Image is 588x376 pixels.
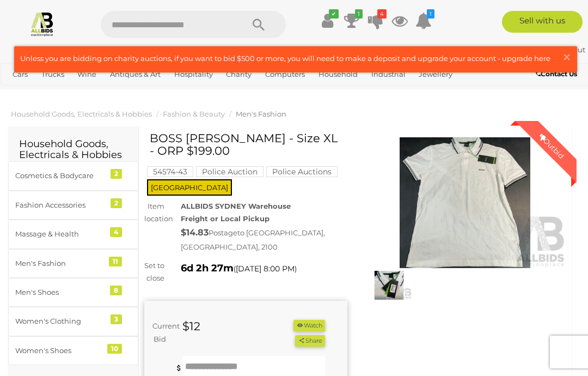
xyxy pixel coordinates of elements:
[181,225,347,253] div: Postage
[8,191,138,220] a: Fashion Accessories 2
[8,336,138,365] a: Women's Shoes 10
[73,65,101,83] a: Wine
[427,9,434,19] i: 1
[355,9,363,19] i: 1
[478,45,548,54] strong: [PERSON_NAME]
[147,167,193,176] a: 54574-43
[182,319,200,333] strong: $12
[42,83,73,101] a: Sports
[181,262,234,274] strong: 6d 2h 27m
[562,46,572,68] span: ×
[554,45,585,54] a: Sign Out
[15,228,105,240] div: Massage & Health
[8,220,138,248] a: Massage & Health 4
[236,264,295,274] span: [DATE] 8:00 PM
[364,137,567,268] img: BOSS Paul POLO - White - Size XL - ORP $199.00
[196,167,264,176] a: Police Auction
[329,9,339,19] i: ✔
[106,65,165,83] a: Antiques & Art
[8,249,138,278] a: Men's Fashion 11
[147,179,232,196] span: [GEOGRAPHIC_DATA]
[415,11,432,31] a: 1
[367,65,410,83] a: Industrial
[231,11,286,38] button: Search
[136,200,173,226] div: Item location
[8,278,138,307] a: Men's Shoes 8
[478,45,550,54] a: [PERSON_NAME]
[222,65,256,83] a: Charity
[170,65,217,83] a: Hospitality
[320,11,336,31] a: ✔
[15,199,105,211] div: Fashion Accessories
[110,227,122,237] div: 4
[15,257,105,270] div: Men's Fashion
[266,167,338,176] a: Police Auctions
[150,132,345,157] h1: BOSS [PERSON_NAME] - Size XL - ORP $199.00
[136,259,173,285] div: Set to close
[15,286,105,299] div: Men's Shoes
[196,166,264,177] mark: Police Auction
[293,320,325,331] button: Watch
[29,11,55,37] img: Allbids.com.au
[181,227,209,238] strong: $14.83
[261,65,309,83] a: Computers
[78,83,164,101] a: [GEOGRAPHIC_DATA]
[37,65,69,83] a: Trucks
[181,214,269,223] strong: Freight or Local Pickup
[19,139,127,161] h2: Household Goods, Electricals & Hobbies
[236,110,286,118] a: Men's Fashion
[11,110,152,118] a: Household Goods, Electricals & Hobbies
[111,314,122,324] div: 3
[536,68,580,80] a: Contact Us
[414,65,457,83] a: Jewellery
[107,344,122,354] div: 10
[295,335,325,347] button: Share
[536,70,577,78] b: Contact Us
[367,11,384,31] a: 4
[144,320,174,345] div: Current Bid
[109,257,122,266] div: 11
[163,110,225,118] a: Fashion & Beauty
[15,344,105,357] div: Women's Shoes
[526,121,577,171] div: Outbid
[366,271,412,300] img: BOSS Paul POLO - White - Size XL - ORP $199.00
[8,65,32,83] a: Cars
[344,11,360,31] a: 1
[314,65,362,83] a: Household
[111,169,122,179] div: 2
[550,45,552,54] span: |
[8,161,138,190] a: Cosmetics & Bodycare 2
[147,166,193,177] mark: 54574-43
[110,286,122,295] div: 8
[502,11,583,33] a: Sell with us
[15,315,105,328] div: Women's Clothing
[15,169,105,182] div: Cosmetics & Bodycare
[377,9,387,19] i: 4
[266,166,338,177] mark: Police Auctions
[181,228,325,251] span: to [GEOGRAPHIC_DATA], [GEOGRAPHIC_DATA], 2100
[111,198,122,208] div: 2
[181,202,291,210] strong: ALLBIDS SYDNEY Warehouse
[293,320,325,331] li: Watch this item
[8,307,138,336] a: Women's Clothing 3
[8,83,38,101] a: Office
[234,264,297,273] span: ( )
